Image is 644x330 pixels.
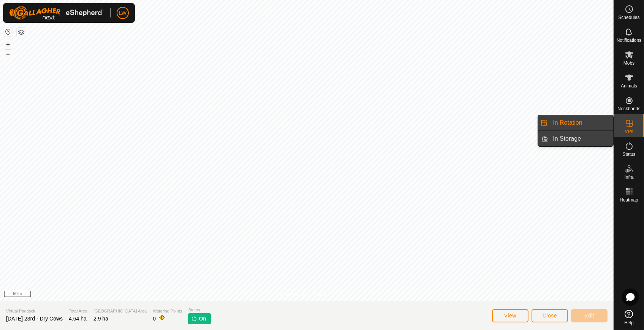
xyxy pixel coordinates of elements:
img: turn-on [191,316,197,322]
span: On [199,315,206,323]
span: Status [188,307,210,313]
span: [DATE] 23rd - Dry Cows [6,316,63,322]
span: 2.9 ha [93,316,108,322]
button: – [3,50,13,59]
span: Notifications [617,38,641,43]
span: 0 [153,316,156,322]
span: 4.64 ha [69,316,87,322]
a: Contact Us [314,291,337,298]
span: LW [119,9,127,17]
img: Gallagher Logo [9,6,104,20]
span: Heatmap [620,198,638,202]
button: + [3,40,13,49]
span: View [504,313,516,319]
span: In Storage [553,134,581,143]
span: Mobs [623,61,635,65]
span: Animals [621,84,637,88]
li: In Rotation [538,115,613,130]
span: Infra [624,175,633,179]
span: Edit [584,313,594,319]
span: Neckbands [617,106,640,111]
span: [GEOGRAPHIC_DATA] Area [93,308,147,314]
a: In Storage [548,131,613,146]
span: Help [624,320,634,325]
li: In Storage [538,131,613,146]
span: Watering Points [153,308,182,314]
a: In Rotation [548,115,613,130]
span: Status [622,152,635,157]
a: Help [614,307,644,328]
a: Privacy Policy [277,291,305,298]
span: Total Area [69,308,87,314]
span: In Rotation [553,118,582,127]
span: Close [543,313,557,319]
button: Edit [571,309,608,322]
button: View [492,309,528,322]
button: Reset Map [3,27,13,36]
span: Virtual Paddock [6,308,63,314]
span: VPs [625,129,633,134]
button: Map Layers [17,28,26,37]
span: Schedules [618,15,639,20]
button: Close [532,309,568,322]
